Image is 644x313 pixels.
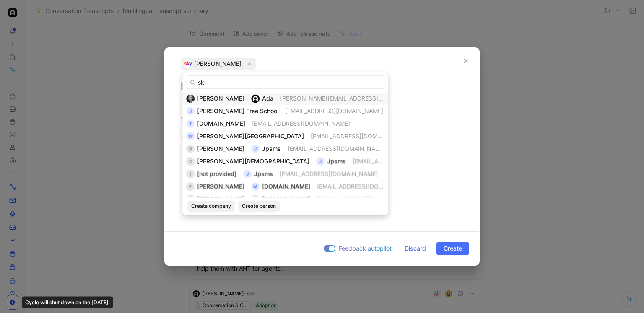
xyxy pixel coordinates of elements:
[197,95,244,102] span: [PERSON_NAME]
[311,132,409,140] span: [EMAIL_ADDRESS][DOMAIN_NAME]
[187,201,235,212] button: Create company
[186,145,195,153] div: D
[197,132,304,140] span: [PERSON_NAME][GEOGRAPHIC_DATA]
[251,195,260,203] div: m
[197,158,309,165] span: [PERSON_NAME][DEMOGRAPHIC_DATA]
[262,95,273,102] span: Ada
[197,107,278,114] span: [PERSON_NAME] Free School
[238,201,280,212] button: Create person
[197,195,244,202] span: [PERSON_NAME]
[186,157,195,166] div: C
[280,170,378,177] span: [EMAIL_ADDRESS][DOMAIN_NAME]
[317,195,415,202] span: [EMAIL_ADDRESS][DOMAIN_NAME]
[197,183,244,190] span: [PERSON_NAME]
[22,297,113,308] div: Cycle will shut down on the [DATE].
[353,158,451,165] span: [EMAIL_ADDRESS][DOMAIN_NAME]
[186,107,195,115] div: J
[327,158,346,165] span: Jpsms
[251,145,260,153] div: J
[285,107,383,114] span: [EMAIL_ADDRESS][DOMAIN_NAME]
[197,145,244,152] span: [PERSON_NAME]
[191,202,231,210] span: Create company
[262,195,310,202] span: [DOMAIN_NAME]
[186,182,195,191] div: F
[288,145,386,152] span: [EMAIL_ADDRESS][DOMAIN_NAME]
[254,170,273,177] span: Jpsms
[186,94,195,103] img: 8355907477600_424f9f97c9676be7ea8d_192.jpg
[197,120,245,127] span: [DOMAIN_NAME]
[186,132,195,140] div: W
[243,170,252,178] div: J
[262,145,281,152] span: Jpsms
[242,202,276,210] span: Create person
[251,94,260,103] img: logo
[186,170,195,178] div: [
[197,170,236,177] span: [not provided]
[186,195,195,203] div: R
[252,120,350,127] span: [EMAIL_ADDRESS][DOMAIN_NAME]
[186,75,384,89] input: Search...
[316,157,325,166] div: J
[251,182,260,191] div: m
[317,183,415,190] span: [EMAIL_ADDRESS][DOMAIN_NAME]
[262,183,310,190] span: [DOMAIN_NAME]
[186,119,195,128] div: t
[280,95,473,102] span: [PERSON_NAME][EMAIL_ADDRESS][PERSON_NAME][DOMAIN_NAME]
